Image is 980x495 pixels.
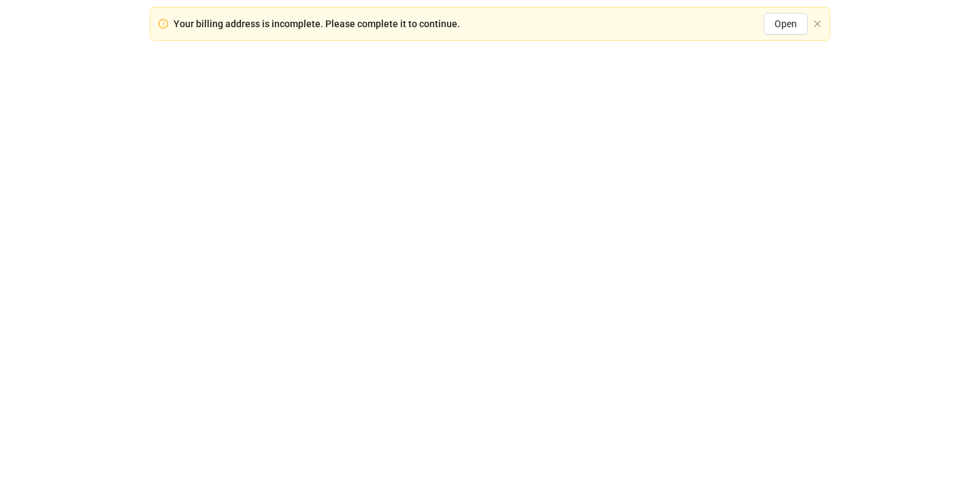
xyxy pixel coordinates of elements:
[174,16,460,31] div: Your billing address is incomplete. Please complete it to continue.
[764,13,808,35] button: Open
[159,19,168,29] span: exclamation-circle
[813,20,821,29] button: close
[774,18,797,29] span: Open
[813,20,821,28] span: close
